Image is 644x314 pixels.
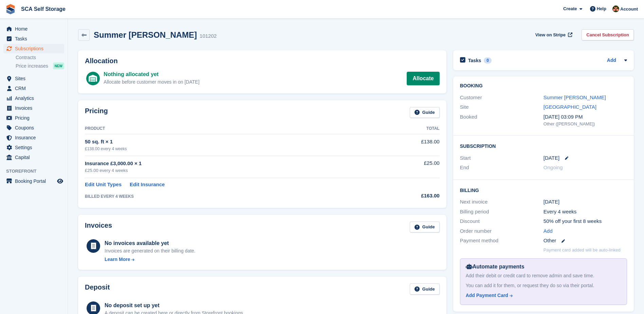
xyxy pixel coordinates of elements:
h2: Invoices [85,222,112,233]
div: 101202 [200,32,217,40]
a: Add [607,57,616,65]
th: Total [373,123,440,134]
div: Start [460,154,544,162]
a: menu [3,44,64,53]
a: View on Stripe [533,29,574,40]
a: menu [3,153,64,162]
a: menu [3,84,64,93]
span: Sites [15,74,56,83]
a: Summer [PERSON_NAME] [544,94,606,100]
div: BILLED EVERY 4 WEEKS [85,193,373,199]
div: Add their debit or credit card to remove admin and save time. [466,272,621,279]
span: Home [15,24,56,34]
h2: Tasks [468,57,481,64]
a: Allocate [407,72,439,85]
h2: Booking [460,83,627,89]
span: Insurance [15,133,56,142]
a: menu [3,113,64,123]
div: [DATE] [544,198,627,206]
time: 2025-08-14 00:00:00 UTC [544,154,559,162]
span: CRM [15,84,56,93]
a: Cancel Subscription [582,29,634,40]
div: No deposit set up yet [105,301,244,310]
div: Other ([PERSON_NAME]) [544,121,627,127]
div: 50 sq. ft × 1 [85,138,373,146]
h2: Summer [PERSON_NAME] [94,30,197,39]
a: Edit Unit Types [85,181,122,189]
div: £25.00 every 4 weeks [85,167,373,174]
img: stora-icon-8386f47178a22dfd0bd8f6a31ec36ba5ce8667c1dd55bd0f319d3a0aa187defe.svg [5,4,16,14]
div: [DATE] 03:09 PM [544,113,627,121]
h2: Deposit [85,283,110,295]
div: Every 4 weeks [544,208,627,216]
span: Booking Portal [15,176,56,186]
div: Nothing allocated yet [104,70,199,78]
div: Order number [460,227,544,235]
a: Preview store [56,177,64,185]
span: Ongoing [544,164,563,170]
span: Invoices [15,103,56,113]
a: menu [3,176,64,186]
div: Insurance £3,000.00 × 1 [85,160,373,168]
a: menu [3,24,64,34]
a: Guide [410,107,440,118]
h2: Subscription [460,142,627,149]
span: Capital [15,153,56,162]
a: menu [3,103,64,113]
a: Add [544,227,553,235]
div: Add Payment Card [466,292,508,299]
div: Automate payments [466,263,621,271]
a: Price increases NEW [16,62,64,70]
a: menu [3,123,64,133]
div: Billing period [460,208,544,216]
div: Learn More [105,256,130,263]
span: Settings [15,143,56,152]
div: NEW [53,63,64,69]
a: [GEOGRAPHIC_DATA] [544,104,596,110]
div: Next invoice [460,198,544,206]
a: Guide [410,283,440,295]
span: Price increases [16,63,48,69]
div: 0 [484,57,492,64]
div: Discount [460,217,544,225]
div: Site [460,103,544,111]
h2: Allocation [85,57,440,65]
div: No invoices available yet [105,239,196,247]
td: £138.00 [373,134,440,156]
div: £163.00 [373,192,440,200]
img: Sarah Race [612,5,619,12]
span: Subscriptions [15,44,56,53]
div: Other [544,237,627,245]
a: Guide [410,222,440,233]
a: Learn More [105,256,196,263]
a: menu [3,133,64,142]
h2: Billing [460,187,627,193]
div: You can add it for them, or request they do so via their portal. [466,282,621,289]
span: Pricing [15,113,56,123]
span: Tasks [15,34,56,43]
a: menu [3,34,64,43]
span: Account [620,6,638,13]
div: £138.00 every 4 weeks [85,146,373,152]
a: Contracts [16,54,64,61]
td: £25.00 [373,156,440,178]
a: Edit Insurance [130,181,165,189]
span: Create [563,5,577,12]
span: Analytics [15,93,56,103]
a: menu [3,143,64,152]
h2: Pricing [85,107,108,118]
a: menu [3,74,64,83]
span: Help [597,5,606,12]
a: Add Payment Card [466,292,619,299]
span: View on Stripe [535,32,566,38]
div: Payment method [460,237,544,245]
th: Product [85,123,373,134]
a: menu [3,93,64,103]
span: Coupons [15,123,56,133]
div: Booked [460,113,544,127]
div: Allocate before customer moves in on [DATE] [104,78,199,86]
div: 50% off your first 8 weeks [544,217,627,225]
span: Storefront [6,168,68,175]
div: End [460,164,544,172]
a: SCA Self Storage [18,3,68,15]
